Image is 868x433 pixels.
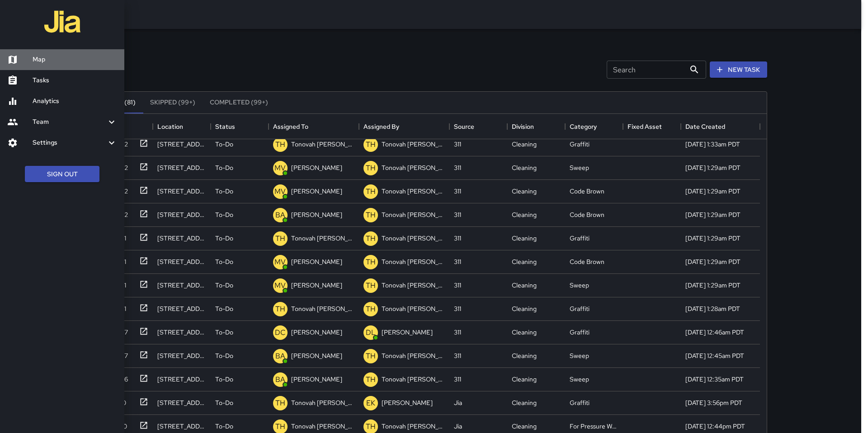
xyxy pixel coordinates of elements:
h6: Map [33,55,117,65]
button: Sign Out [25,166,99,183]
img: jia-logo [44,4,80,40]
h6: Team [33,117,106,127]
h6: Tasks [33,75,117,85]
h6: Settings [33,138,106,148]
h6: Analytics [33,96,117,106]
